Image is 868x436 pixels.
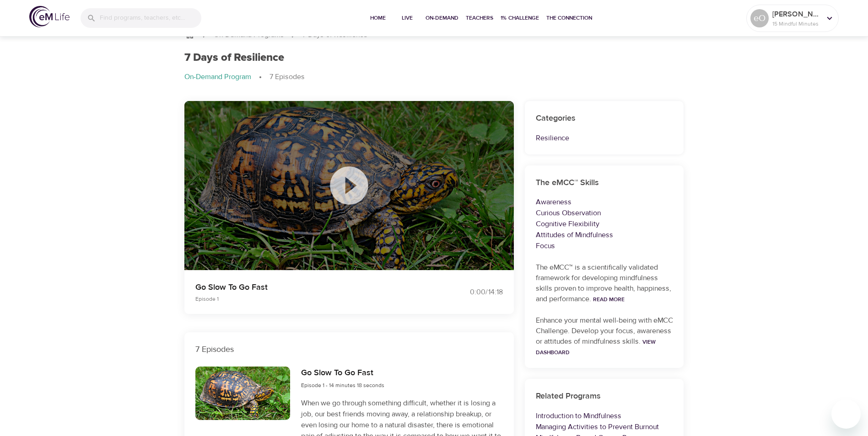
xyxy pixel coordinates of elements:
p: 15 Mindful Minutes [772,20,821,28]
a: View Dashboard [536,338,656,356]
p: 7 Episodes [195,343,503,356]
h6: The eMCC™ Skills [536,176,673,190]
span: Teachers [466,13,493,23]
input: Find programs, teachers, etc... [100,8,201,28]
p: Enhance your mental well-being with eMCC Challenge. Develop your focus, awareness or attitudes of... [536,315,673,357]
a: Introduction to Mindfulness [536,411,621,420]
h6: Related Programs [536,390,673,403]
div: eO [750,9,769,27]
span: Live [396,13,418,23]
p: Curious Observation [536,207,673,218]
p: Awareness [536,197,673,207]
p: Cognitive Flexibility [536,218,673,229]
p: [PERSON_NAME] [772,9,821,20]
span: Episode 1 - 14 minutes 18 seconds [301,382,384,389]
p: Attitudes of Mindfulness [536,229,673,240]
a: Read More [593,296,625,303]
p: 7 Episodes [270,72,305,82]
p: Focus [536,240,673,251]
p: Go Slow To Go Fast [195,281,423,293]
a: Managing Activities to Prevent Burnout [536,422,659,431]
span: On-Demand [426,13,458,23]
span: Home [367,13,389,23]
p: The eMCC™ is a scientifically validated framework for developing mindfulness skills proven to imp... [536,262,673,304]
h1: 7 Days of Resilience [184,51,284,64]
p: Resilience [536,133,673,144]
div: 0:00 / 14:18 [434,287,503,298]
span: 1% Challenge [501,13,539,23]
h6: Categories [536,112,673,125]
p: Episode 1 [195,295,423,303]
img: logo [29,6,70,27]
nav: breadcrumb [184,72,684,83]
p: On-Demand Program [184,72,251,82]
span: The Connection [546,13,592,23]
h6: Go Slow To Go Fast [301,367,384,380]
iframe: Button to launch messaging window [831,399,861,429]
